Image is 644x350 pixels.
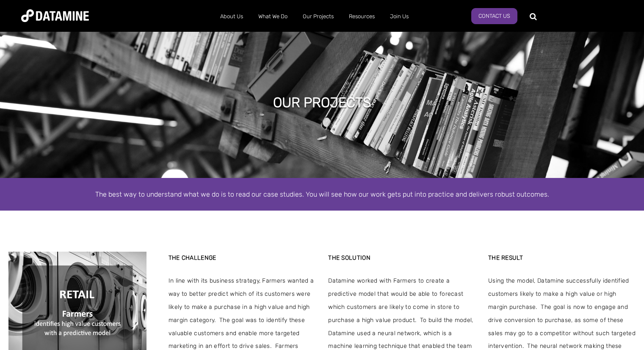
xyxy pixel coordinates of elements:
a: Resources [341,6,382,28]
a: About Us [213,6,251,28]
img: Datamine [21,9,89,22]
strong: THE CHALLENGE [169,254,216,261]
h1: Our projects [273,93,371,112]
a: Join Us [382,6,416,28]
strong: THE RESULT [488,254,523,261]
strong: THE SOLUTION [328,254,370,261]
a: What We Do [251,6,295,28]
a: Contact Us [471,8,517,24]
div: The best way to understand what we do is to read our case studies. You will see how our work gets... [81,189,564,200]
a: Our Projects [295,6,341,28]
